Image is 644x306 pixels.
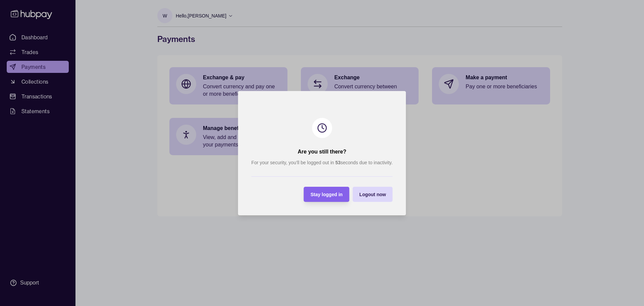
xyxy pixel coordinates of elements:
h2: Are you still there? [298,148,346,156]
p: For your security, you’ll be logged out in seconds due to inactivity. [251,159,392,166]
strong: 53 [335,160,341,165]
span: Logout now [359,192,386,197]
button: Logout now [353,187,392,202]
span: Stay logged in [311,192,343,197]
button: Stay logged in [304,187,350,202]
